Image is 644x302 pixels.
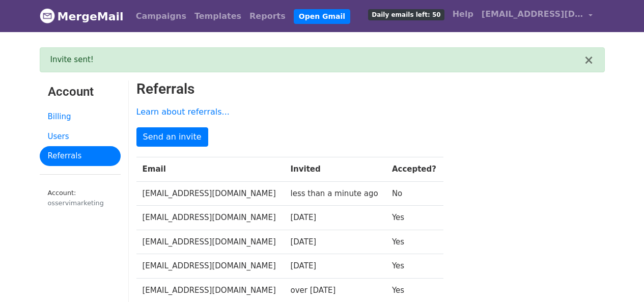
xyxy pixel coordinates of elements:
[136,80,605,98] h2: Referrals
[136,230,285,254] td: [EMAIL_ADDRESS][DOMAIN_NAME]
[245,6,290,26] a: Reports
[386,157,443,182] th: Accepted?
[50,54,584,66] div: Invite sent!
[136,181,285,206] td: [EMAIL_ADDRESS][DOMAIN_NAME]
[190,6,245,26] a: Templates
[40,8,55,23] img: MergeMail logo
[136,157,285,182] th: Email
[136,107,230,117] a: Learn about referrals...
[386,206,443,230] td: Yes
[136,206,285,230] td: [EMAIL_ADDRESS][DOMAIN_NAME]
[478,4,597,28] a: [EMAIL_ADDRESS][DOMAIN_NAME]
[284,181,385,206] td: less than a minute ago
[40,6,124,27] a: MergeMail
[48,198,113,208] div: osservimarketing
[132,6,190,26] a: Campaigns
[284,254,385,279] td: [DATE]
[40,127,121,147] a: Users
[583,54,594,66] button: ×
[364,4,448,24] a: Daily emails left: 50
[368,9,444,20] span: Daily emails left: 50
[482,8,583,20] span: [EMAIL_ADDRESS][DOMAIN_NAME]
[136,127,208,147] a: Send an invite
[40,107,121,127] a: Billing
[386,181,443,206] td: No
[48,189,113,208] small: Account:
[294,9,350,24] a: Open Gmail
[48,85,113,99] h3: Account
[284,206,385,230] td: [DATE]
[136,254,285,279] td: [EMAIL_ADDRESS][DOMAIN_NAME]
[40,146,121,166] a: Referrals
[386,254,443,279] td: Yes
[386,230,443,254] td: Yes
[284,157,385,182] th: Invited
[449,4,478,24] a: Help
[284,230,385,254] td: [DATE]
